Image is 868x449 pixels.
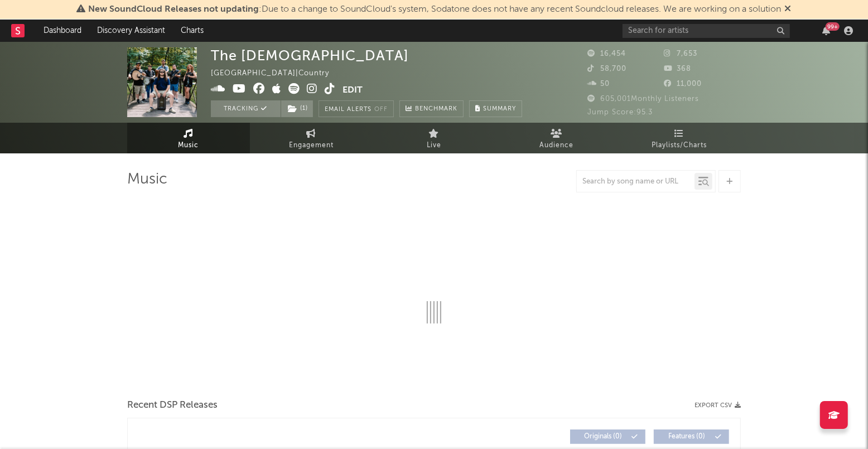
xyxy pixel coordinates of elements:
button: Email AlertsOff [319,100,394,117]
span: Benchmark [415,103,457,116]
div: [GEOGRAPHIC_DATA] | Country [211,67,342,80]
a: Live [373,123,495,153]
span: 58,700 [587,65,626,73]
span: Summary [483,106,516,112]
div: The [DEMOGRAPHIC_DATA] [211,47,409,64]
span: 368 [664,65,692,73]
span: Engagement [289,139,334,152]
a: Playlists/Charts [618,123,741,153]
span: Music [179,139,199,152]
button: Originals(0) [570,429,645,444]
span: Jump Score: 95.3 [587,109,653,116]
span: 7,653 [664,50,698,57]
button: Summary [469,100,522,117]
button: (1) [281,100,313,117]
span: Live [427,139,441,152]
span: 16,454 [587,50,626,57]
span: : Due to a change to SoundCloud's system, Sodatone does not have any recent Soundcloud releases. ... [89,5,782,14]
a: Discovery Assistant [89,20,173,42]
em: Off [374,107,388,113]
a: Dashboard [36,20,89,42]
span: New SoundCloud Releases not updating [89,5,259,14]
span: Originals ( 0 ) [577,433,629,440]
button: Features(0) [654,429,729,444]
a: Charts [173,20,211,42]
input: Search for artists [623,24,790,38]
span: 605,001 Monthly Listeners [587,95,699,103]
span: Recent DSP Releases [127,399,218,412]
div: 99 + [826,22,840,31]
span: Playlists/Charts [652,139,707,152]
span: Audience [540,139,574,152]
span: Dismiss [785,5,792,14]
button: Export CSV [695,402,741,409]
span: ( 1 ) [281,100,314,117]
input: Search by song name or URL [577,177,695,186]
button: Edit [343,83,363,97]
a: Engagement [250,123,373,153]
button: Tracking [211,100,281,117]
span: Features ( 0 ) [661,433,712,440]
a: Benchmark [399,100,464,117]
span: 11,000 [664,80,702,88]
a: Audience [495,123,618,153]
button: 99+ [822,26,830,35]
a: Music [127,123,250,153]
span: 50 [587,80,610,88]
